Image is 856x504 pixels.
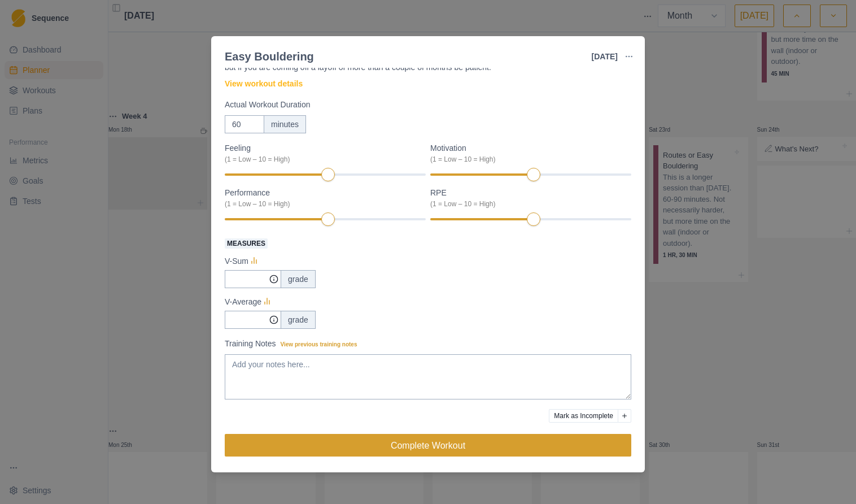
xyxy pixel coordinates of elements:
p: V-Average [225,296,261,308]
div: (1 = Low – 10 = High) [430,199,624,209]
label: Performance [225,187,419,209]
button: Complete Workout [225,434,631,457]
div: grade [281,311,316,329]
button: Mark as Incomplete [549,409,618,423]
label: Motivation [430,142,624,164]
span: Measures [225,238,268,249]
span: View previous training notes [281,341,357,347]
div: grade [281,270,316,288]
p: [DATE] [592,51,618,63]
label: Actual Workout Duration [225,99,624,111]
div: (1 = Low – 10 = High) [430,154,624,164]
div: Easy Bouldering [225,48,314,65]
label: Feeling [225,142,419,164]
a: View workout details [225,78,303,90]
p: V-Sum [225,255,248,267]
label: RPE [430,187,624,209]
div: minutes [264,115,306,133]
label: Training Notes [225,338,624,350]
div: (1 = Low – 10 = High) [225,154,419,164]
button: Add reason [618,409,631,423]
div: (1 = Low – 10 = High) [225,199,419,209]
